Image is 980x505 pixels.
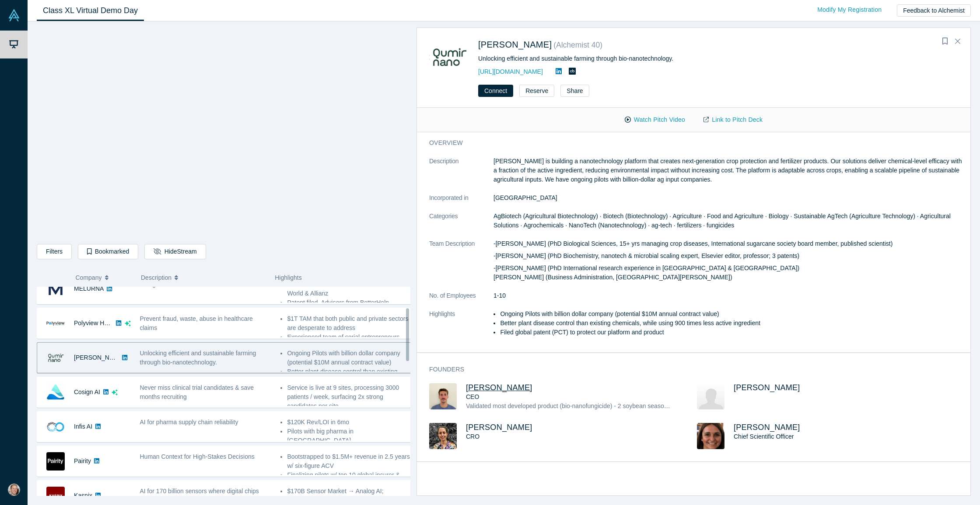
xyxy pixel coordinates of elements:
a: Class XL Virtual Demo Day [37,0,144,21]
span: Highlights [275,274,301,281]
a: [PERSON_NAME] [74,354,124,361]
a: Polyview Health [74,319,118,326]
img: Scott Saslow's Account [8,484,20,496]
span: Airtags for Data [140,281,182,288]
a: Modify My Registration [808,2,891,17]
a: MELURNA [74,285,104,292]
p: -[PERSON_NAME] (PhD Biological Sciences, 15+ yrs managing crop diseases, International sugarcane ... [493,239,965,248]
img: Pairity's Logo [46,452,65,471]
a: [PERSON_NAME] [478,40,552,49]
span: Description [141,268,171,287]
button: Company [76,268,132,287]
img: Alchemist Vault Logo [8,9,20,21]
svg: dsa ai sparkles [112,389,118,395]
span: AgBiotech (Agricultural Biotechnology) · Biotech (Biotechnology) · Agriculture · Food and Agricul... [493,213,951,229]
div: Unlocking efficient and sustainable farming through bio-nanotechnology. [478,54,770,63]
li: Filed global patent (PCT) to protect our platform and product [500,328,965,337]
svg: dsa ai sparkles [125,320,131,326]
p: -[PERSON_NAME] (PhD International research experience in [GEOGRAPHIC_DATA] & [GEOGRAPHIC_DATA]) [... [493,264,965,282]
iframe: Alchemist Class XL Demo Day: Vault [37,28,410,237]
button: HideStream [144,244,206,259]
span: Chief Scientific Officer [734,433,794,440]
li: Service is live at 9 sites, processing 3000 patients / week, surfacing 2x strong candidates per s... [287,383,412,411]
img: Kaspix's Logo [46,487,65,505]
img: Qumir Nano's Logo [429,38,469,77]
span: CEO [466,393,479,400]
dt: Categories [429,212,493,239]
p: -[PERSON_NAME] (PhD Biochemistry, nanotech & microbial scaling expert, Elsevier editor, professor... [493,251,965,261]
li: Better plant disease control than existing chemicals, while using 900 times less active ingredient [500,319,965,328]
button: Connect [478,85,513,97]
li: Ongoing Pilots with billion dollar company (potential $10M annual contract value) [287,349,412,367]
span: Company [76,268,102,287]
a: [URL][DOMAIN_NAME] [478,68,543,75]
button: Watch Pitch Video [616,112,694,127]
img: Franco Ciaffone's Profile Image [429,383,457,409]
img: Cintia Romero's Profile Image [697,423,724,449]
button: Close [951,34,964,48]
button: Description [141,268,266,287]
span: [PERSON_NAME] [734,383,800,392]
a: Kaspix [74,492,92,499]
span: Unlocking efficient and sustainable farming through bio-nanotechnology. [140,350,256,366]
dt: Description [429,157,493,193]
dd: [GEOGRAPHIC_DATA] [493,193,965,203]
img: Cosign AI's Logo [46,383,65,402]
li: Pilots with big pharma in [GEOGRAPHIC_DATA] ... [287,427,412,445]
dt: Highlights [429,309,493,346]
a: Pairity [74,457,91,464]
a: Infis AI [74,423,92,430]
button: Filters [37,244,72,259]
img: Romina Bertani's Profile Image [429,423,457,449]
span: Human Context for High-Stakes Decisions [140,453,255,460]
dt: Team Description [429,239,493,291]
a: [PERSON_NAME] [466,423,532,432]
dd: 1-10 [493,291,965,300]
li: $1T TAM that both public and private sectors are desperate to address [287,314,412,333]
button: Share [560,85,589,97]
a: [PERSON_NAME] [466,383,532,392]
button: Feedback to Alchemist [897,4,971,17]
small: ( Alchemist 40 ) [553,41,602,49]
li: $120K Rev/LOI in 6mo [287,418,412,427]
span: AI for 170 billion sensors where digital chips can't reach [140,488,259,504]
button: Bookmarked [78,244,138,259]
dt: Incorporated in [429,193,493,212]
li: Patent filed, Advisors from BetterHelp, Reversing Labs ... [287,298,412,316]
img: MELURNA's Logo [46,280,65,298]
li: Exec investment commitments from Allied World & Allianz [287,280,412,298]
button: Bookmark [939,35,951,48]
span: Never miss clinical trial candidates & save months recruiting [140,384,254,400]
h3: overview [429,138,952,148]
span: AI for pharma supply chain reliability [140,419,238,426]
button: Reserve [519,85,554,97]
a: Cosign AI [74,388,100,395]
li: Ongoing Pilots with billion dollar company (potential $10M annual contract value) [500,309,965,319]
li: Better plant disease control than existing chemicals, while using 900 times less ... [287,367,412,385]
li: Bootstrapped to $1.5M+ revenue in 2.5 years w/ six-figure ACV [287,452,412,471]
dt: No. of Employees [429,291,493,309]
img: Qumir Nano's Logo [46,349,65,367]
span: Prevent fraud, waste, abuse in healthcare claims [140,315,253,331]
li: Experienced team of serial entrepreneurs with successful exits of $400M+ ... [287,333,412,351]
p: [PERSON_NAME] is building a nanotechnology platform that creates next-generation crop protection ... [493,157,965,184]
img: José Dávila's Profile Image [697,383,724,409]
li: Finalizing pilots w/ top 10 global insurer & world's largest staffing firm + selection ... [287,471,412,489]
img: Infis AI's Logo [46,418,65,436]
span: CRO [466,433,479,440]
li: $170B Sensor Market → Analog AI; [287,487,412,496]
a: [PERSON_NAME] [734,423,800,432]
h3: Founders [429,365,952,374]
img: Polyview Health's Logo [46,314,65,333]
a: Link to Pitch Deck [694,112,772,127]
